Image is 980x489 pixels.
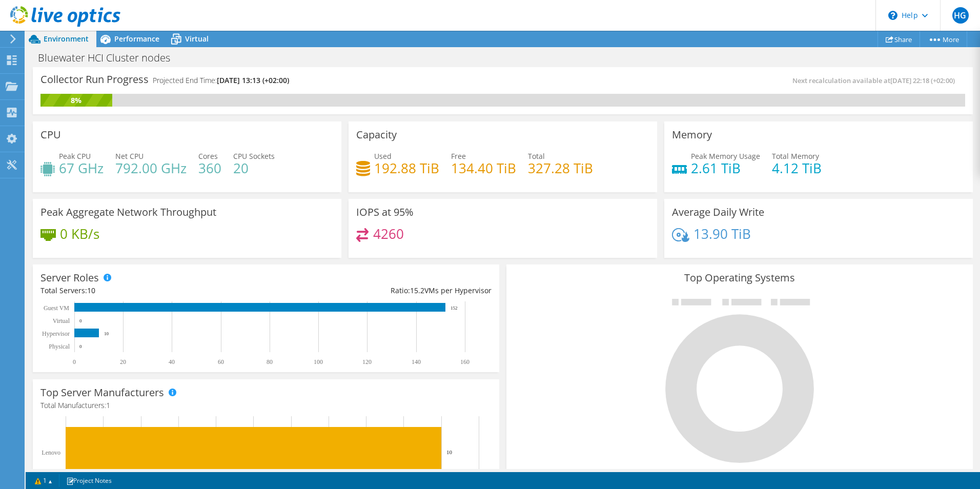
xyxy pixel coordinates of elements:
h4: 327.28 TiB [528,162,593,174]
h4: 360 [198,162,221,174]
text: 100 [314,358,323,365]
text: 160 [460,358,469,365]
h4: 0 KB/s [60,228,99,239]
text: 20 [120,358,126,365]
a: 1 [28,474,59,487]
text: Hypervisor [42,330,70,337]
h4: Projected End Time: [153,75,289,86]
h4: Total Manufacturers: [40,400,492,411]
span: Virtual [185,34,209,44]
h3: Capacity [356,129,397,140]
h4: 4.12 TiB [772,162,822,174]
h3: Top Server Manufacturers [40,387,164,398]
text: 40 [169,358,175,365]
h1: Bluewater HCI Cluster nodes [33,52,186,64]
span: HG [952,7,969,24]
h4: 13.90 TiB [693,228,751,239]
span: Used [374,151,392,161]
text: Lenovo [42,449,60,456]
span: Net CPU [115,151,144,161]
text: 0 [79,318,82,323]
span: Peak CPU [59,151,91,161]
h4: 134.40 TiB [451,162,516,174]
h3: Average Daily Write [672,207,764,218]
span: CPU Sockets [233,151,275,161]
span: [DATE] 22:18 (+02:00) [890,76,955,85]
a: More [920,31,967,47]
h3: CPU [40,129,61,140]
text: 80 [267,358,273,365]
h4: 192.88 TiB [374,162,439,174]
text: 60 [218,358,224,365]
h3: Peak Aggregate Network Throughput [40,207,216,218]
span: [DATE] 13:13 (+02:00) [217,75,289,85]
text: 10 [104,331,109,336]
span: Peak Memory Usage [691,151,760,161]
text: Physical [49,343,70,350]
svg: \n [888,11,897,20]
span: Cores [198,151,218,161]
h4: 4260 [373,228,404,239]
text: 120 [362,358,372,365]
span: Total Memory [772,151,819,161]
div: 8% [40,95,112,106]
h4: 792.00 GHz [115,162,187,174]
text: 0 [79,344,82,349]
text: 140 [412,358,421,365]
h3: Memory [672,129,712,140]
span: Environment [44,34,89,44]
span: Free [451,151,466,161]
a: Project Notes [59,474,119,487]
span: 1 [106,400,110,410]
text: 0 [73,358,76,365]
text: 10 [446,449,453,455]
div: Total Servers: [40,285,266,296]
h4: 20 [233,162,275,174]
span: 15.2 [410,286,424,295]
div: Ratio: VMs per Hypervisor [266,285,492,296]
h3: Top Operating Systems [514,272,965,283]
h4: 67 GHz [59,162,104,174]
h4: 2.61 TiB [691,162,760,174]
span: Next recalculation available at [792,76,960,85]
span: Performance [114,34,159,44]
text: Guest VM [44,304,69,312]
span: 10 [87,286,95,295]
h3: Server Roles [40,272,99,283]
h3: IOPS at 95% [356,207,414,218]
a: Share [877,31,920,47]
text: Virtual [53,317,70,324]
span: Total [528,151,545,161]
text: 152 [451,305,458,311]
